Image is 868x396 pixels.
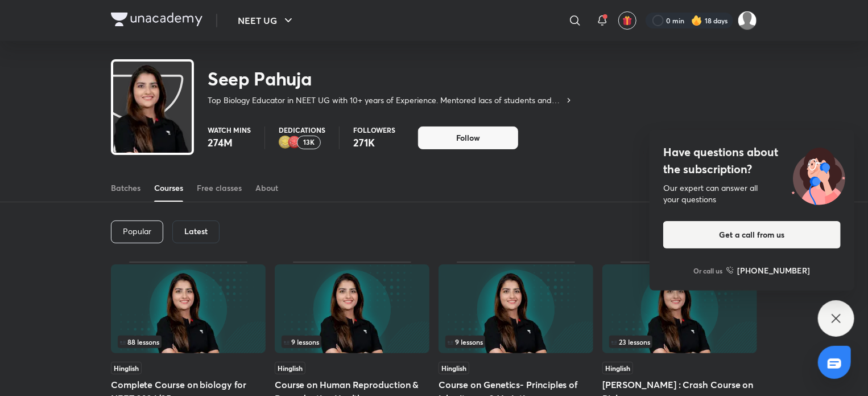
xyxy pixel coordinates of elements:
[111,13,202,26] img: Company Logo
[611,338,650,345] span: 23 lessons
[275,264,429,353] img: Thumbnail
[282,336,423,348] div: infosection
[738,11,757,30] img: surabhi
[288,136,301,149] img: educator badge1
[691,15,702,26] img: streak
[255,174,278,202] a: About
[111,174,140,202] a: Batches
[353,126,395,133] p: Followers
[123,227,151,236] p: Popular
[282,336,423,348] div: infocontainer
[663,182,841,205] div: Our expert can answer all your questions
[663,144,841,178] h4: Have questions about the subscription?
[113,64,192,185] img: class
[609,336,750,348] div: infosection
[208,136,251,149] p: 274M
[231,9,302,32] button: NEET UG
[618,11,636,30] button: avatar
[118,336,259,348] div: left
[111,13,202,29] a: Company Logo
[282,336,423,348] div: left
[445,336,586,348] div: infosection
[111,264,266,353] img: Thumbnail
[120,338,159,345] span: 88 lessons
[255,182,278,194] div: About
[448,338,483,345] span: 9 lessons
[208,67,573,90] h2: Seep Pahuja
[279,136,292,149] img: educator badge2
[663,221,841,248] button: Get a call from us
[284,338,319,345] span: 9 lessons
[694,266,723,276] p: Or call us
[279,126,325,133] p: Dedications
[353,136,395,149] p: 271K
[208,95,564,106] p: Top Biology Educator in NEET UG with 10+ years of Experience. Mentored lacs of students and Top R...
[456,132,480,144] span: Follow
[439,264,593,353] img: Thumbnail
[197,174,242,202] a: Free classes
[275,362,305,374] span: Hinglish
[439,362,469,374] span: Hinglish
[111,182,140,194] div: Batches
[602,264,757,353] img: Thumbnail
[602,362,633,374] span: Hinglish
[783,144,854,205] img: ttu_illustration_new.svg
[111,362,142,374] span: Hinglish
[609,336,750,348] div: left
[118,336,259,348] div: infosection
[303,138,315,146] p: 13K
[738,264,811,276] h6: [PHONE_NUMBER]
[609,336,750,348] div: infocontainer
[418,126,518,149] button: Follow
[622,15,633,26] img: avatar
[154,182,183,194] div: Courses
[445,336,586,348] div: infocontainer
[154,174,183,202] a: Courses
[118,336,259,348] div: infocontainer
[184,227,208,236] h6: Latest
[445,336,586,348] div: left
[197,182,242,194] div: Free classes
[726,264,811,276] a: [PHONE_NUMBER]
[208,126,251,133] p: Watch mins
